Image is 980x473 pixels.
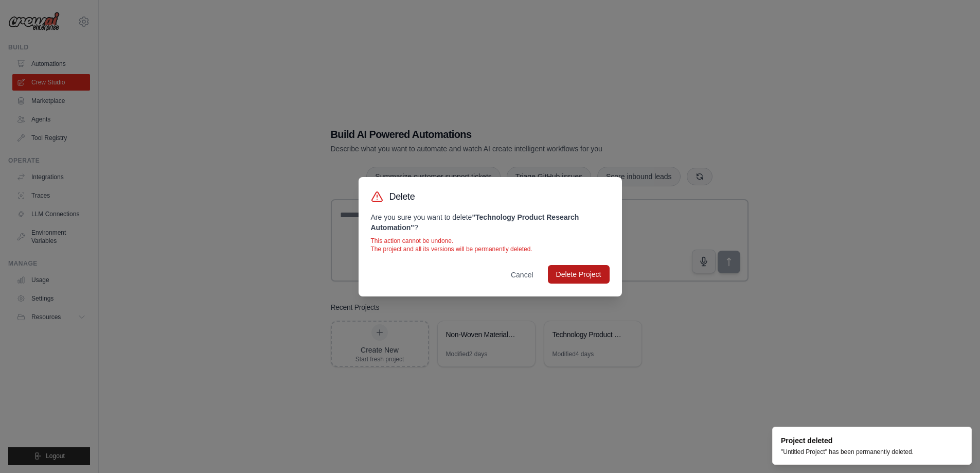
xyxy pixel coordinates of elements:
div: Widget de chat [929,424,980,473]
iframe: Chat Widget [929,424,980,473]
button: Delete Project [548,265,610,284]
p: This action cannot be undone. [371,237,610,245]
p: Are you sure you want to delete ? [371,212,610,233]
div: "Untitled Project" has been permanently deleted. [781,448,914,456]
h3: Delete [389,189,415,204]
div: Project deleted [781,435,914,446]
strong: " Technology Product Research Automation " [371,213,579,232]
p: The project and all its versions will be permanently deleted. [371,245,610,253]
button: Cancel [503,266,542,284]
